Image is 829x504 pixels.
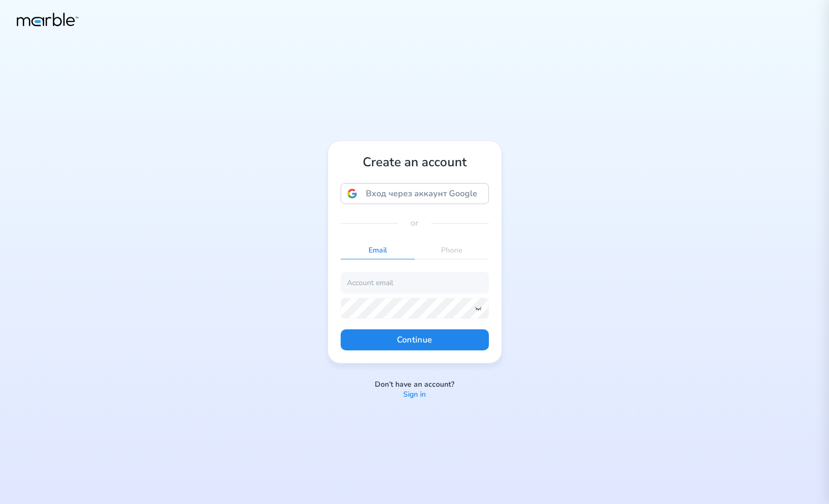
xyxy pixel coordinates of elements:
a: Sign in [403,390,426,400]
p: Email [341,242,415,259]
input: Account email [341,272,489,293]
h1: Create an account [341,154,489,170]
button: Continue [341,329,489,350]
p: or [411,217,418,229]
span: Вход через аккаунт Google [361,188,482,199]
p: Don’t have an account? [375,380,454,390]
p: Phone [415,242,489,259]
div: Вход через аккаунт Google [341,183,489,204]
